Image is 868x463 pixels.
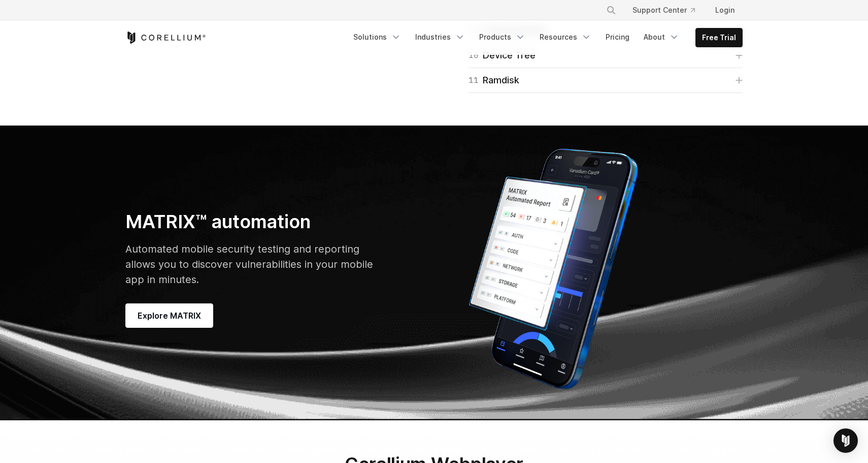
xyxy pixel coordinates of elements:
[594,1,743,19] div: Navigation Menu
[469,48,743,63] a: 10Device Tree
[347,28,743,47] div: Navigation Menu
[624,1,703,19] a: Support Center
[469,73,479,87] span: 11
[125,303,213,328] a: Explore MATRIX
[125,243,373,286] span: Automated mobile security testing and reporting allows you to discover vulnerabilities in your mo...
[138,310,201,322] span: Explore MATRIX
[469,73,519,87] div: Ramdisk
[469,48,479,63] span: 10
[638,28,685,46] a: About
[602,1,620,19] button: Search
[599,28,636,46] a: Pricing
[707,1,743,19] a: Login
[833,428,858,453] div: Open Intercom Messenger
[533,28,597,46] a: Resources
[696,28,742,47] a: Free Trial
[469,48,536,63] div: Device Tree
[409,28,471,46] a: Industries
[469,73,743,87] a: 11Ramdisk
[347,28,407,46] a: Solutions
[444,142,662,396] img: Corellium's virtual hardware platform; MATRIX Automated Report
[473,28,531,46] a: Products
[125,32,206,44] a: Corellium Home
[125,210,374,233] h3: MATRIX™ automation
